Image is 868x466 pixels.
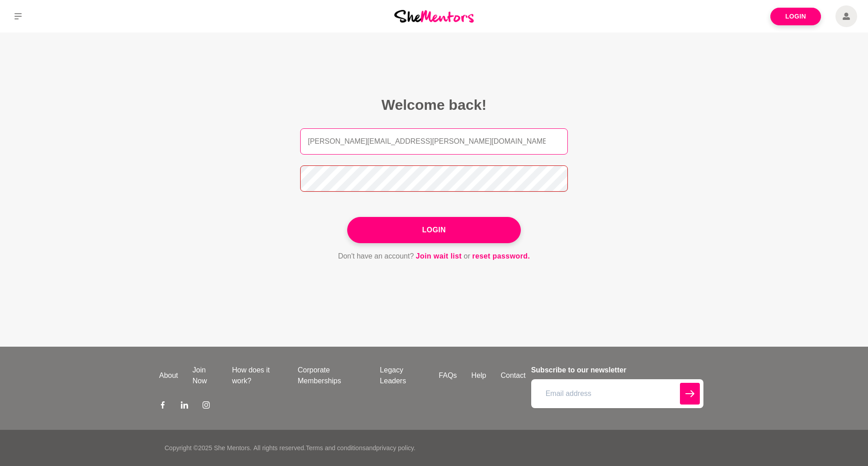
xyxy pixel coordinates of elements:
a: Facebook [159,401,166,412]
a: Login [770,8,821,25]
a: About [152,370,185,381]
a: Contact [494,370,533,381]
keeper-lock: Open Keeper Popup [535,173,546,184]
a: privacy policy [376,444,414,452]
a: Corporate Memberships [290,365,373,386]
p: Don't have an account? or [300,250,568,262]
a: Terms and conditions [306,444,365,452]
a: Instagram [203,401,210,412]
a: How does it work? [225,365,290,386]
input: Email address [300,128,568,155]
a: Join wait list [416,250,462,262]
img: She Mentors Logo [394,10,474,22]
a: FAQs [432,370,464,381]
p: All rights reserved. and . [253,443,415,453]
h2: Welcome back! [300,96,568,114]
input: Email address [531,379,703,408]
h4: Subscribe to our newsletter [531,365,703,376]
a: LinkedIn [181,401,188,412]
button: Login [347,217,521,243]
p: Copyright © 2025 She Mentors . [165,443,251,453]
a: reset password. [472,250,530,262]
a: Join Now [185,365,225,386]
a: Help [464,370,494,381]
a: Legacy Leaders [373,365,431,386]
